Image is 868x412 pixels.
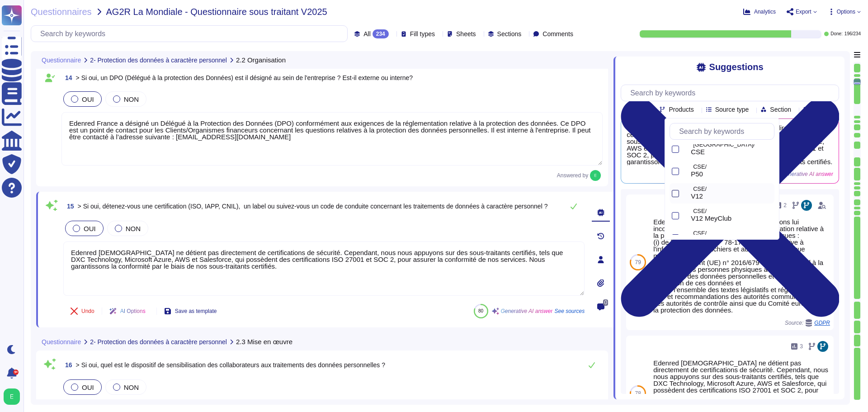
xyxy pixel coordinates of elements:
[684,188,687,199] div: V12
[844,32,861,36] span: 196 / 234
[478,308,483,313] span: 80
[796,9,811,14] span: Export
[124,95,139,103] span: NON
[691,214,771,223] div: V12 MeyClub
[684,183,774,204] div: V12
[590,170,601,181] img: user
[635,391,641,396] span: 78
[542,31,573,37] span: Comments
[635,260,641,265] span: 79
[554,308,585,314] span: See sources
[126,225,141,232] span: NON
[63,203,74,209] span: 15
[684,139,774,159] div: CSE
[42,339,81,345] span: Questionnaire
[82,384,94,391] span: OUI
[501,308,553,314] span: Generative AI answer
[42,57,81,63] span: Questionnaire
[693,142,771,148] p: [GEOGRAPHIC_DATA]/
[76,74,413,81] span: > Si oui, un DPO (Délégué à la protection des Données) est il désigné au sein de l'entreprise ? E...
[691,148,771,156] div: CSE
[61,75,72,81] span: 14
[31,7,92,16] span: Questionnaires
[4,388,20,405] img: user
[13,369,19,375] div: 9+
[691,192,771,200] div: V12
[78,203,548,210] span: > Si oui, détenez-vous une certification (ISO, IAPP, CNIL), un label ou suivez-vous un code de co...
[61,362,72,368] span: 16
[754,9,776,14] span: Analytics
[684,232,687,243] div: MeyClub
[236,57,286,63] span: 2.2 Organisation
[61,112,603,166] textarea: Edenred France a désigné un Délégué à la Protection des Données (DPO) conformément aux exigences ...
[837,9,855,14] span: Options
[693,208,771,214] p: CSE/
[456,31,476,37] span: Sheets
[36,26,347,42] input: Search by keywords
[236,338,292,345] span: 2.3 Mise en œuvre
[691,148,705,156] span: CSE
[410,31,435,37] span: Fill types
[691,192,703,200] span: V12
[81,308,94,314] span: Undo
[124,384,139,391] span: NON
[120,308,146,314] span: AI Options
[63,242,585,296] textarea: Edenred [DEMOGRAPHIC_DATA] ne détient pas directement de certifications de sécurité. Cependant, n...
[675,123,774,139] input: Search by keywords
[691,170,771,178] div: P50
[175,308,217,314] span: Save as template
[557,173,588,178] span: Answered by
[743,8,776,15] button: Analytics
[684,161,774,181] div: P50
[84,225,96,232] span: OUI
[157,302,224,320] button: Save as template
[363,31,371,37] span: All
[691,214,731,223] span: V12 MeyClub
[691,170,703,178] span: P50
[626,85,839,101] input: Search by keywords
[90,339,227,345] span: 2- Protection des données à caractère personnel
[497,31,522,37] span: Sections
[76,361,385,369] span: > Si oui, quel est le dispositif de sensibilisation des collaborateurs aux traitements des donnée...
[693,231,771,237] p: CSE/
[684,166,687,176] div: P50
[106,7,327,16] span: AG2R La Mondiale - Questionnaire sous traitant V2025
[2,387,26,407] button: user
[90,57,227,63] span: 2- Protection des données à caractère personnel
[373,29,389,38] div: 234
[830,32,843,36] span: Done:
[603,299,608,306] span: 0
[82,95,94,103] span: OUI
[684,144,687,154] div: CSE
[693,164,771,170] p: CSE/
[693,186,771,192] p: CSE/
[684,210,687,221] div: V12 MeyClub
[63,302,102,320] button: Undo
[684,205,774,226] div: V12 MeyClub
[684,227,774,248] div: MeyClub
